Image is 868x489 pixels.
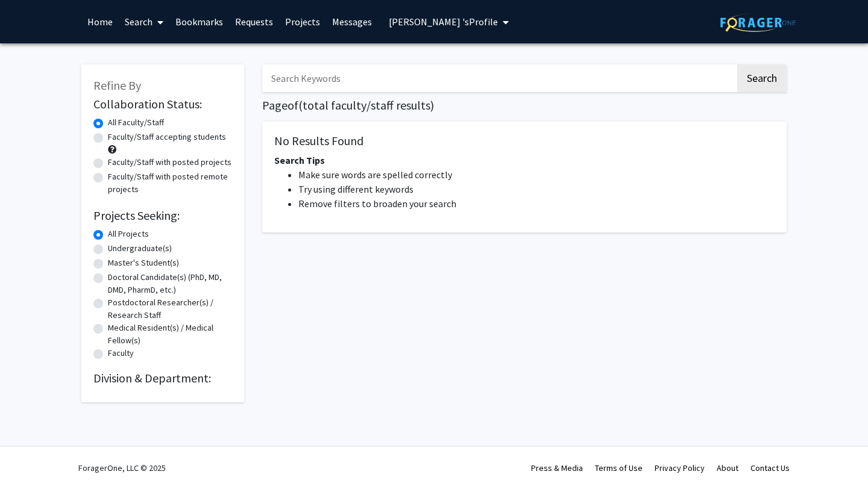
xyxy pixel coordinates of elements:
[108,116,164,129] label: All Faculty/Staff
[108,257,179,269] label: Master's Student(s)
[108,228,149,240] label: All Projects
[108,242,172,255] label: Undergraduate(s)
[108,347,134,360] label: Faculty
[78,447,166,489] div: ForagerOne, LLC © 2025
[108,271,232,296] label: Doctoral Candidate(s) (PhD, MD, DMD, PharmD, etc.)
[655,463,705,473] a: Privacy Policy
[108,156,231,169] label: Faculty/Staff with posted projects
[93,97,232,111] h2: Collaboration Status:
[298,167,775,182] li: Make sure words are spelled correctly
[720,13,796,32] img: ForagerOne Logo
[279,1,326,43] a: Projects
[93,208,232,223] h2: Projects Seeking:
[108,296,232,322] label: Postdoctoral Researcher(s) / Research Staff
[274,134,775,148] h5: No Results Found
[750,463,790,473] a: Contact Us
[108,131,226,143] label: Faculty/Staff accepting students
[274,154,325,166] span: Search Tips
[817,435,859,480] iframe: Chat
[737,64,787,92] button: Search
[262,244,787,272] nav: Page navigation
[93,371,232,385] h2: Division & Department:
[81,1,119,43] a: Home
[108,170,232,196] label: Faculty/Staff with posted remote projects
[262,64,735,92] input: Search Keywords
[389,16,498,28] span: [PERSON_NAME] 's Profile
[531,463,583,473] a: Press & Media
[595,463,643,473] a: Terms of Use
[229,1,279,43] a: Requests
[169,1,229,43] a: Bookmarks
[93,78,141,93] span: Refine By
[717,463,738,473] a: About
[262,98,787,113] h1: Page of ( total faculty/staff results)
[326,1,378,43] a: Messages
[298,182,775,196] li: Try using different keywords
[119,1,169,43] a: Search
[298,196,775,211] li: Remove filters to broaden your search
[108,322,232,347] label: Medical Resident(s) / Medical Fellow(s)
